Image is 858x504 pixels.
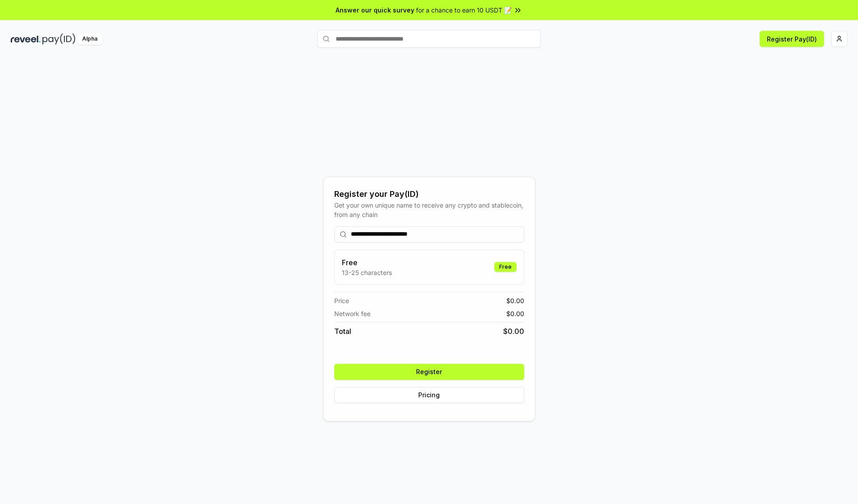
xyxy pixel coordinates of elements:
[334,387,524,403] button: Pricing
[503,326,524,337] span: $ 0.00
[334,309,370,318] span: Network fee
[334,188,524,200] div: Register your Pay(ID)
[494,262,517,272] div: Free
[416,5,512,15] span: for a chance to earn 10 USDT 📝
[334,326,351,337] span: Total
[334,364,524,380] button: Register
[336,5,414,15] span: Answer our quick survey
[77,33,102,45] div: Alpha
[42,33,76,45] img: pay_id
[342,257,392,268] h3: Free
[506,296,524,305] span: $ 0.00
[334,200,524,219] div: Get your own unique name to receive any crypto and stablecoin, from any chain
[506,309,524,318] span: $ 0.00
[342,268,392,277] p: 13-25 characters
[11,33,41,45] img: reveel_dark
[760,31,824,47] button: Register Pay(ID)
[334,296,349,305] span: Price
